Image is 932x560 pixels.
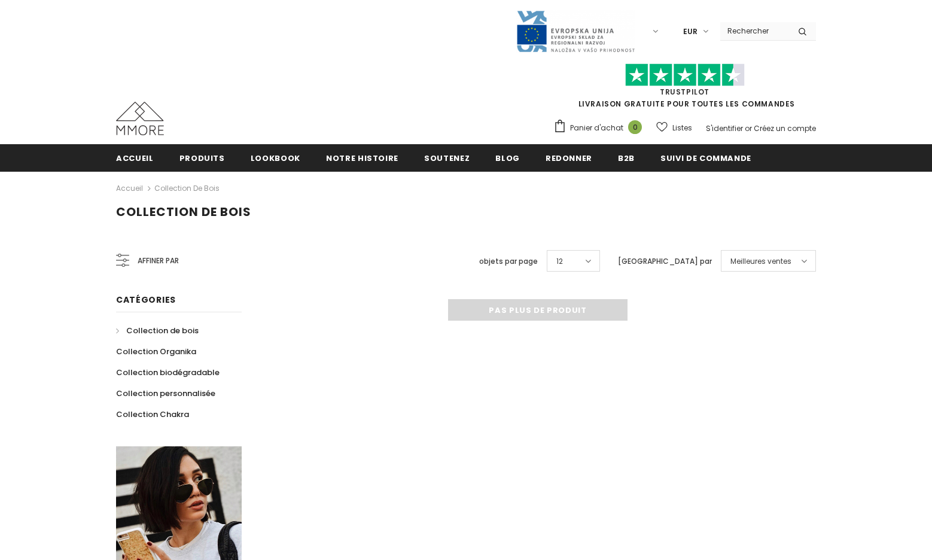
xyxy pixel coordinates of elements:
a: Notre histoire [326,144,398,171]
span: 12 [556,255,563,267]
span: Listes [672,122,692,134]
a: Collection de bois [154,183,220,193]
span: EUR [683,26,698,38]
a: TrustPilot [660,87,709,97]
label: objets par page [479,255,538,267]
span: Redonner [546,153,592,164]
span: Affiner par [138,254,179,267]
a: Suivi de commande [660,144,751,171]
span: B2B [618,153,635,164]
span: Collection de bois [126,325,199,336]
span: Lookbook [251,153,300,164]
a: Collection personnalisée [116,383,215,404]
a: Blog [495,144,520,171]
img: Faites confiance aux étoiles pilotes [625,63,745,87]
span: Accueil [116,153,154,164]
label: [GEOGRAPHIC_DATA] par [618,255,712,267]
span: or [745,123,752,133]
img: Javni Razpis [516,10,635,53]
span: Catégories [116,294,176,306]
a: Redonner [546,144,592,171]
a: Produits [179,144,225,171]
a: Créez un compte [754,123,816,133]
a: Collection Organika [116,341,196,362]
span: Notre histoire [326,153,398,164]
span: 0 [628,120,642,134]
span: Produits [179,153,225,164]
a: Collection biodégradable [116,362,220,383]
a: Collection Chakra [116,404,189,425]
span: LIVRAISON GRATUITE POUR TOUTES LES COMMANDES [553,69,816,109]
a: Accueil [116,181,143,196]
span: Collection de bois [116,203,251,220]
img: Cas MMORE [116,102,164,135]
span: Collection biodégradable [116,367,220,378]
a: Collection de bois [116,320,199,341]
span: Collection personnalisée [116,388,215,399]
span: Meilleures ventes [730,255,791,267]
a: soutenez [424,144,470,171]
span: Blog [495,153,520,164]
a: Javni Razpis [516,26,635,36]
span: soutenez [424,153,470,164]
input: Search Site [720,22,789,39]
span: Collection Chakra [116,409,189,420]
a: S'identifier [706,123,743,133]
a: Accueil [116,144,154,171]
a: Lookbook [251,144,300,171]
a: B2B [618,144,635,171]
span: Panier d'achat [570,122,623,134]
span: Suivi de commande [660,153,751,164]
a: Listes [656,117,692,138]
a: Panier d'achat 0 [553,119,648,137]
span: Collection Organika [116,346,196,357]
